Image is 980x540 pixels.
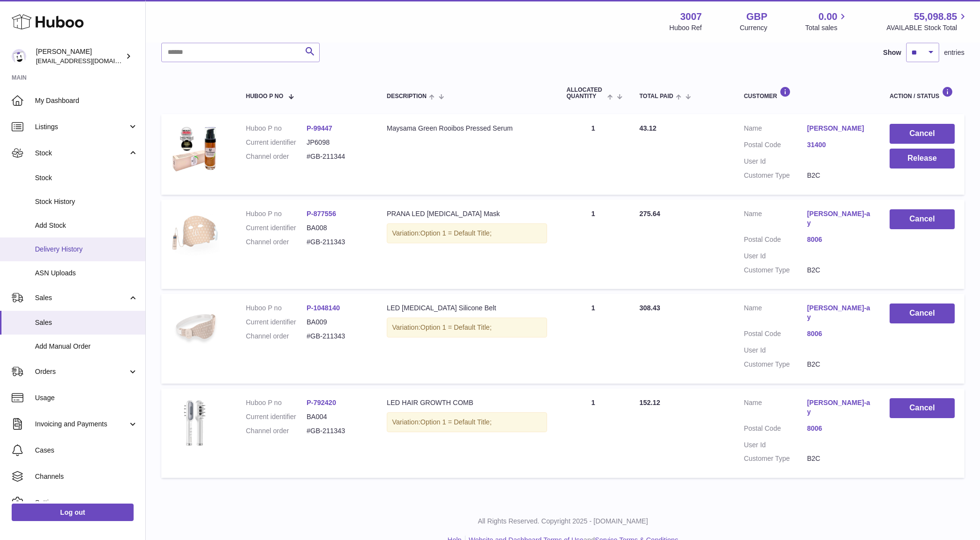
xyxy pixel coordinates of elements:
span: Stock History [35,197,138,206]
a: [PERSON_NAME]-ay [807,398,870,417]
a: 31400 [807,140,870,150]
a: [PERSON_NAME] [807,124,870,133]
div: Variation: [387,318,547,337]
button: Cancel [890,124,955,144]
span: ALLOCATED Quantity [567,87,605,100]
a: 8006 [807,329,870,338]
a: 0.00 Total sales [805,10,848,33]
span: Description [387,93,427,100]
dd: BA009 [307,318,367,327]
dd: BA008 [307,223,367,233]
a: P-99447 [307,124,332,132]
div: [PERSON_NAME] [36,47,123,66]
td: 1 [557,114,630,195]
dt: Current identifier [246,138,307,147]
dd: B2C [807,454,870,463]
dt: Channel order [246,237,307,247]
span: Total sales [805,23,848,33]
span: Usage [35,393,138,403]
div: PRANA LED [MEDICAL_DATA] Mask [387,209,547,219]
dt: Current identifier [246,223,307,233]
dd: B2C [807,171,870,180]
span: 275.64 [639,210,660,218]
div: Currency [740,23,768,33]
button: Release [890,149,955,169]
dt: Huboo P no [246,304,307,313]
dt: Name [744,124,807,135]
button: Cancel [890,304,955,323]
dt: Name [744,304,807,324]
img: 1_7eebc464-ea89-4c0e-81f0-deee531f330f.png [171,304,220,352]
span: Stock [35,149,128,158]
td: 1 [557,388,630,478]
span: 55,098.85 [914,10,957,23]
span: Sales [35,318,138,327]
div: Variation: [387,412,547,432]
span: Add Stock [35,221,138,230]
img: bevmay@maysama.com [12,49,26,64]
p: All Rights Reserved. Copyright 2025 - [DOMAIN_NAME] [154,517,972,526]
span: Option 1 = Default Title; [420,418,492,426]
dd: #GB-211343 [307,426,367,436]
strong: 3007 [680,10,702,23]
dt: Channel order [246,332,307,341]
a: P-792420 [307,399,336,406]
dt: User Id [744,252,807,261]
a: P-1048140 [307,304,340,312]
td: 1 [557,294,630,383]
span: Add Manual Order [35,342,138,351]
span: Cases [35,446,138,455]
span: Delivery History [35,245,138,254]
a: 55,098.85 AVAILABLE Stock Total [886,10,968,33]
a: [PERSON_NAME]-ay [807,304,870,322]
dt: User Id [744,157,807,166]
span: ASN Uploads [35,269,138,278]
span: Invoicing and Payments [35,420,128,429]
img: 30071687430506.png [171,398,220,447]
span: 0.00 [819,10,838,23]
dt: User Id [744,440,807,450]
dt: Huboo P no [246,124,307,133]
dt: User Id [744,346,807,355]
dd: #GB-211344 [307,152,367,161]
dt: Postal Code [744,235,807,247]
dt: Customer Type [744,266,807,275]
div: Maysama Green Rooibos Pressed Serum [387,124,547,133]
dt: Postal Code [744,140,807,152]
dt: Customer Type [744,360,807,369]
td: 1 [557,200,630,289]
strong: GBP [746,10,767,23]
dt: Name [744,398,807,419]
span: entries [944,48,964,57]
dd: BA004 [307,412,367,422]
dt: Postal Code [744,424,807,436]
div: Huboo Ref [670,23,702,33]
span: Channels [35,472,138,481]
dt: Postal Code [744,329,807,341]
dt: Current identifier [246,412,307,422]
div: Variation: [387,223,547,243]
a: Log out [12,504,134,521]
div: Action / Status [890,86,955,100]
dt: Huboo P no [246,209,307,219]
img: 30071704385433.jpg [171,209,220,258]
span: Listings [35,122,128,132]
dd: #GB-211343 [307,237,367,247]
span: [EMAIL_ADDRESS][DOMAIN_NAME] [36,57,143,65]
a: P-877556 [307,210,336,218]
span: 152.12 [639,399,660,406]
span: 43.12 [639,124,656,132]
a: 8006 [807,424,870,433]
div: Customer [744,86,870,100]
img: 30071627552388.png [171,124,220,172]
span: AVAILABLE Stock Total [886,23,968,33]
div: LED HAIR GROWTH COMB [387,398,547,407]
span: Option 1 = Default Title; [420,323,492,331]
span: Orders [35,367,128,376]
span: Total paid [639,93,673,100]
span: Stock [35,173,138,183]
dd: B2C [807,266,870,275]
div: LED [MEDICAL_DATA] Silicone Belt [387,304,547,313]
span: Option 1 = Default Title; [420,229,492,237]
a: 8006 [807,235,870,244]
